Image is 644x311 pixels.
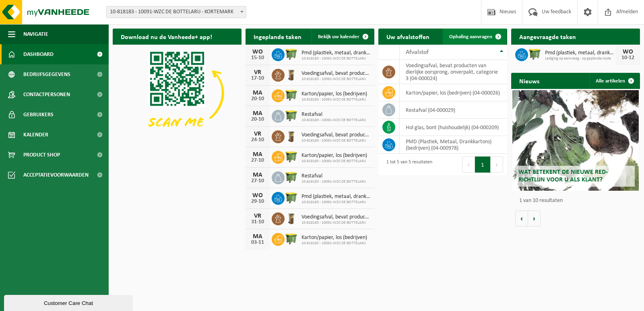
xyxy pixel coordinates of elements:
[23,105,54,125] span: Gebruikers
[23,44,54,64] span: Dashboard
[400,84,507,101] td: karton/papier, los (bedrijven) (04-000026)
[301,91,367,97] span: Karton/papier, los (bedrijven)
[462,157,475,173] button: Previous
[106,6,246,18] span: 10-818183 - 10091-WZC DE BOTTELARIJ - KORTEMARK
[301,132,370,138] span: Voedingsafval, bevat producten van dierlijke oorsprong, onverpakt, categorie 3
[382,156,432,173] div: 1 tot 5 van 5 resultaten
[301,56,370,61] span: 10-818183 - 10091-WZC DE BOTTELARIJ
[312,29,374,45] a: Bekijk uw kalender
[301,241,367,246] span: 10-818183 - 10091-WZC DE BOTTELARIJ
[107,6,246,18] span: 10-818183 - 10091-WZC DE BOTTELARIJ - KORTEMARK
[23,165,89,185] span: Acceptatievoorwaarden
[285,68,298,81] img: WB-0140-HPE-BN-01
[250,131,266,137] div: VR
[113,29,220,44] h2: Download nu de Vanheede+ app!
[250,240,266,245] div: 03-11
[620,49,636,55] div: WO
[301,173,366,179] span: Restafval
[318,34,359,39] span: Bekijk uw kalender
[511,29,584,44] h2: Aangevraagde taken
[250,90,266,96] div: MA
[301,97,367,102] span: 10-818183 - 10091-WZC DE BOTTELARIJ
[400,101,507,119] td: restafval (04-000029)
[250,69,266,76] div: VR
[301,138,370,143] span: 10-818183 - 10091-WZC DE BOTTELARIJ
[400,136,507,154] td: PMD (Plastiek, Metaal, Drankkartons) (bedrijven) (04-000978)
[285,150,298,163] img: WB-1100-HPE-GN-50
[113,45,242,141] img: Download de VHEPlus App
[545,56,616,61] span: Lediging op aanvraag - op geplande route
[301,70,370,77] span: Voedingsafval, bevat producten van dierlijke oorsprong, onverpakt, categorie 3
[285,211,298,225] img: WB-0140-HPE-BN-01
[285,47,298,61] img: WB-1100-HPE-GN-50
[528,210,541,227] button: Volgende
[301,111,366,118] span: Restafval
[545,50,616,56] span: Pmd (plastiek, metaal, drankkartons) (bedrijven)
[301,179,366,184] span: 10-818183 - 10091-WZC DE BOTTELARIJ
[589,73,639,89] a: Alle artikelen
[250,151,266,158] div: MA
[475,157,491,173] button: 1
[250,199,266,204] div: 29-10
[406,49,429,56] span: Afvalstof
[378,29,438,44] h2: Uw afvalstoffen
[250,96,266,102] div: 20-10
[250,219,266,225] div: 31-10
[246,29,310,44] h2: Ingeplande taken
[301,159,367,164] span: 10-818183 - 10091-WZC DE BOTTELARIJ
[250,137,266,143] div: 24-10
[400,119,507,136] td: hol glas, bont (huishoudelijk) (04-000209)
[511,73,547,89] h2: Nieuws
[250,192,266,199] div: WO
[250,158,266,163] div: 27-10
[250,117,266,122] div: 20-10
[285,109,298,122] img: WB-1100-HPE-GN-50
[301,50,370,56] span: Pmd (plastiek, metaal, drankkartons) (bedrijven)
[285,88,298,102] img: WB-1100-HPE-GN-50
[250,110,266,117] div: MA
[301,214,370,220] span: Voedingsafval, bevat producten van dierlijke oorsprong, onverpakt, categorie 3
[285,191,298,204] img: WB-1100-HPE-GN-50
[443,29,506,45] a: Ophaling aanvragen
[512,90,639,191] a: Wat betekent de nieuwe RED-richtlijn voor u als klant?
[491,157,503,173] button: Next
[4,293,134,311] iframe: chat widget
[23,145,60,165] span: Product Shop
[285,170,298,184] img: WB-1100-HPE-GN-50
[23,64,70,84] span: Bedrijfsgegevens
[301,200,370,205] span: 10-818183 - 10091-WZC DE BOTTELARIJ
[285,129,298,143] img: WB-0140-HPE-BN-01
[250,55,266,61] div: 15-10
[400,60,507,84] td: voedingsafval, bevat producten van dierlijke oorsprong, onverpakt, categorie 3 (04-000024)
[23,125,48,145] span: Kalender
[250,178,266,184] div: 27-10
[301,220,370,225] span: 10-818183 - 10091-WZC DE BOTTELARIJ
[449,34,492,39] span: Ophaling aanvragen
[250,76,266,81] div: 17-10
[23,84,70,105] span: Contactpersonen
[23,24,48,44] span: Navigatie
[250,172,266,178] div: MA
[250,233,266,240] div: MA
[620,55,636,61] div: 10-12
[518,169,608,183] span: Wat betekent de nieuwe RED-richtlijn voor u als klant?
[250,213,266,219] div: VR
[301,77,370,82] span: 10-818183 - 10091-WZC DE BOTTELARIJ
[301,194,370,200] span: Pmd (plastiek, metaal, drankkartons) (bedrijven)
[301,118,366,123] span: 10-818183 - 10091-WZC DE BOTTELARIJ
[515,210,528,227] button: Vorige
[285,232,298,245] img: WB-1100-HPE-GN-50
[301,152,367,159] span: Karton/papier, los (bedrijven)
[528,47,542,61] img: WB-1100-HPE-GN-50
[301,235,367,241] span: Karton/papier, los (bedrijven)
[250,49,266,55] div: WO
[519,198,636,204] p: 1 van 10 resultaten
